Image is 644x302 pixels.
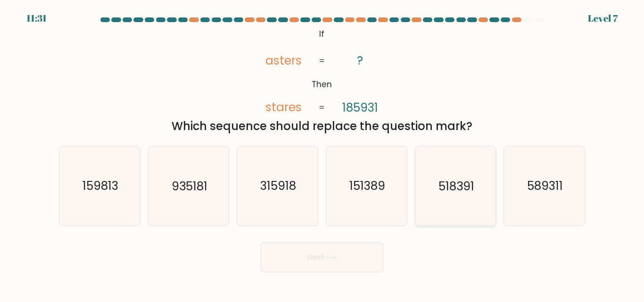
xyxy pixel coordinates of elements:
tspan: = [319,55,325,66]
tspan: ? [357,52,363,69]
tspan: 185931 [342,99,378,116]
svg: @import url('[URL][DOMAIN_NAME]); [248,26,396,116]
div: Level 7 [588,11,618,25]
text: 589311 [527,178,563,195]
tspan: asters [265,52,302,69]
tspan: Then [312,79,332,90]
text: 935181 [172,178,207,195]
button: Next [261,242,383,272]
text: 151389 [349,178,385,195]
div: 11:31 [26,11,47,25]
text: 518391 [438,178,474,195]
div: Which sequence should replace the question mark? [65,118,579,135]
tspan: If [320,28,325,40]
tspan: = [319,102,325,114]
tspan: stares [265,99,302,116]
text: 315918 [260,178,296,195]
text: 159813 [83,178,118,195]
